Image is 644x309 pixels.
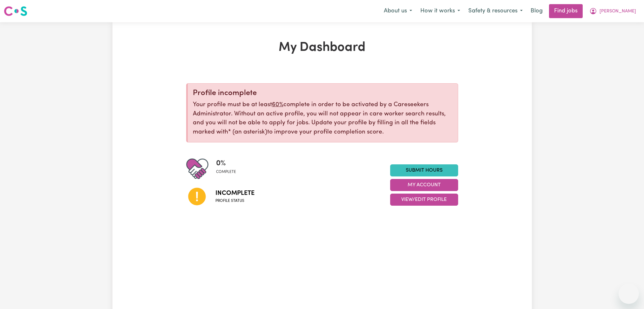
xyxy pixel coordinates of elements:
button: My Account [390,179,458,191]
span: complete [216,169,236,175]
iframe: Button to launch messaging window [619,284,639,304]
div: Profile completeness: 0% [216,158,241,180]
button: View/Edit Profile [390,194,458,206]
h1: My Dashboard [186,40,458,55]
span: an asterisk [228,129,267,135]
a: Blog [527,4,546,18]
a: Submit Hours [390,164,458,176]
button: My Account [585,4,640,18]
div: Profile incomplete [193,89,453,98]
img: Careseekers logo [4,5,27,17]
button: How it works [416,4,464,18]
p: Your profile must be at least complete in order to be activated by a Careseekers Administrator. W... [193,100,453,137]
a: Find jobs [549,4,583,18]
span: Profile status [215,198,254,204]
button: About us [380,4,416,18]
span: [PERSON_NAME] [600,8,636,15]
u: 60% [272,102,283,108]
a: Careseekers logo [4,4,27,18]
button: Safety & resources [464,4,527,18]
span: 0 % [216,158,236,169]
span: Incomplete [215,189,254,198]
